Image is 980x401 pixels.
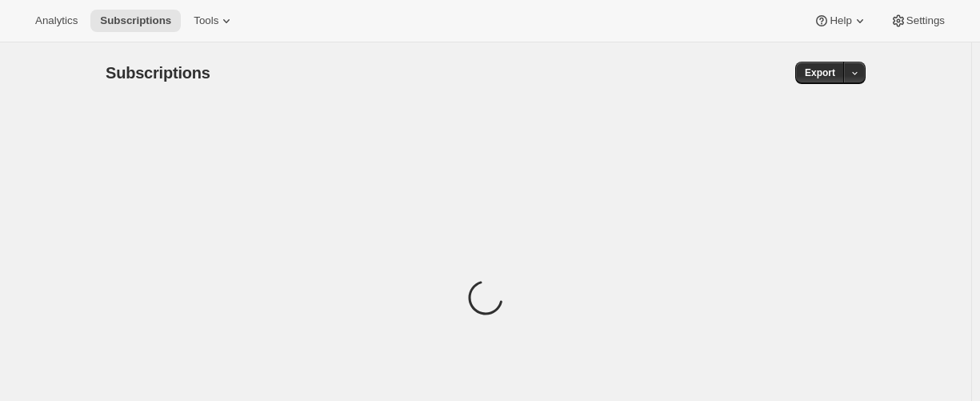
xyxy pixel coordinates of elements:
[805,66,835,79] span: Export
[100,14,171,27] span: Subscriptions
[26,10,87,32] button: Analytics
[804,10,877,32] button: Help
[106,64,210,82] span: Subscriptions
[830,14,851,27] span: Help
[90,10,181,32] button: Subscriptions
[881,10,954,32] button: Settings
[795,62,845,84] button: Export
[35,14,78,27] span: Analytics
[194,14,218,27] span: Tools
[906,14,945,27] span: Settings
[184,10,244,32] button: Tools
